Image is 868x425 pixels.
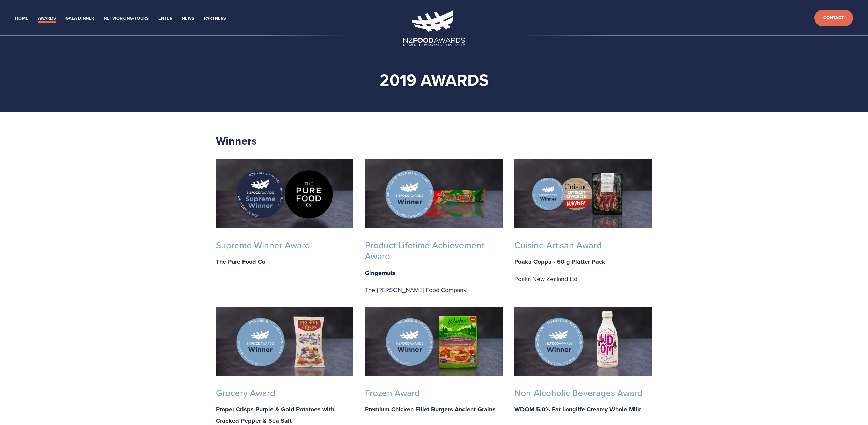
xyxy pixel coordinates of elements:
[15,15,28,23] a: Home
[514,240,652,251] h3: Cuisine Artisan Award
[514,257,605,266] strong: Poaka Coppa - 60 g Platter Pack
[365,159,503,228] img: NZFA-1024x512-Lifetime.jpg
[38,15,56,23] a: Awards
[514,307,652,376] img: NZFA-1024x512-Non-Alcoholic.jpg
[104,15,149,23] a: Networking-Tours
[158,15,172,23] a: Enter
[514,387,652,399] h3: Non-Alcoholic Beverages Award
[514,159,652,228] img: NZFA-1024x512-Artisan-2.jpg
[814,10,853,26] a: Contact
[216,405,336,425] strong: Proper Crisps Purple & Gold Potatoes with Cracked Pepper & Sea Salt
[514,274,652,284] p: Poaka New Zealand Ltd
[365,240,503,262] h3: Product Lifetime Achievement Award
[227,70,642,90] h1: 2019 Awards
[216,307,354,376] img: NZFA-1024x512-Grocery.jpg
[216,387,354,399] h3: Grocery Award
[514,405,641,414] strong: WDOM 5.0% Fat Longlife Creamy Whole Milk
[216,257,265,266] strong: The Pure Food Co
[182,15,194,23] a: News
[216,133,257,149] strong: Winners
[365,268,396,277] strong: Gingernuts
[365,387,503,399] h3: Frozen Award
[65,15,94,23] a: Gala Dinner
[365,307,503,376] img: NZFA-1024x512-Frozen.jpg
[216,159,354,228] img: NZFA-1024x512-Supreme.jpg
[365,405,496,414] strong: Premium Chicken Fillet Burgers Ancient Grains
[365,284,503,295] p: The [PERSON_NAME] Food Company
[216,240,354,251] h3: Supreme Winner Award
[204,15,226,23] a: Partners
